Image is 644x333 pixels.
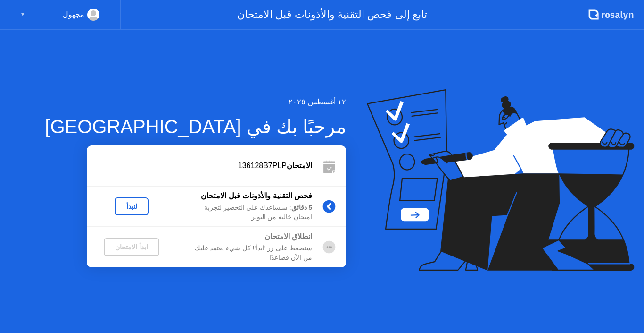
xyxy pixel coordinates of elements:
b: انطلاق الامتحان [264,232,312,240]
button: لنبدأ [115,197,149,215]
div: : سنساعدك على التحضير لتجربة امتحان خالية من التوتر [176,203,312,222]
b: الامتحان [287,162,312,170]
div: ابدأ الامتحان [107,243,156,251]
div: لنبدأ [118,203,145,210]
div: ١٢ أغسطس ٢٠٢٥ [45,96,346,108]
div: 136128B7PLP [87,160,312,171]
div: ▼ [20,9,25,21]
div: ستضغط على زر 'ابدأ'! كل شيء يعتمد عليك من الآن فصاعدًا [176,244,312,263]
div: مرحبًا بك في [GEOGRAPHIC_DATA] [45,112,346,141]
button: ابدأ الامتحان [104,238,159,256]
div: مجهول [63,9,84,21]
b: فحص التقنية والأذونات قبل الامتحان [201,192,312,200]
b: 5 دقائق [291,204,312,211]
